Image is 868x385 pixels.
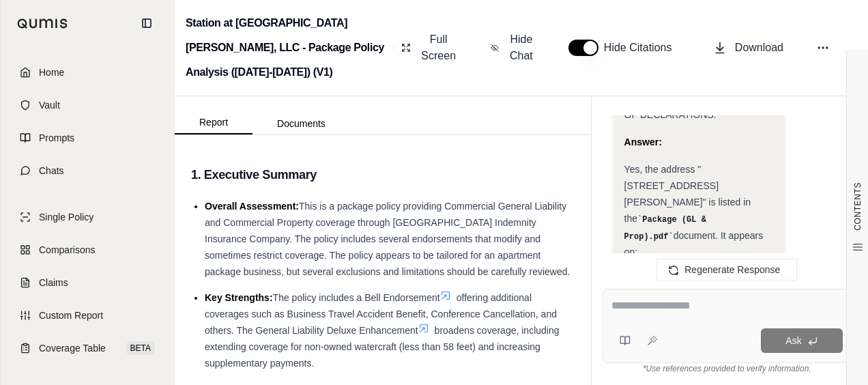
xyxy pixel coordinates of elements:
[205,201,299,212] span: Overall Assessment:
[785,335,801,346] span: Ask
[9,90,166,120] a: Vault
[205,292,273,303] span: Key Strengths:
[9,123,166,153] a: Prompts
[9,235,166,265] a: Comparisons
[684,264,780,275] span: Regenerate Response
[624,215,706,242] code: Package (GL & Prop).pdf
[252,113,350,134] button: Documents
[205,325,560,369] span: broadens coverage, including extending coverage for non-owned watercraft (less than 58 feet) and ...
[17,18,68,29] img: Qumis Logo
[175,111,252,134] button: Report
[624,164,751,224] span: Yes, the address "[STREET_ADDRESS][PERSON_NAME]" is listed in the
[9,57,166,87] a: Home
[9,268,166,298] a: Claims
[603,363,852,374] div: *Use references provided to verify information.
[39,164,64,177] span: Chats
[624,137,662,147] strong: Answer:
[485,26,541,70] button: Hide Chat
[39,66,64,79] span: Home
[761,328,843,353] button: Ask
[9,202,166,232] a: Single Policy
[708,34,789,61] button: Download
[39,210,93,224] span: Single Policy
[39,341,106,355] span: Coverage Table
[9,333,166,363] a: Coverage TableBETA
[39,309,103,322] span: Custom Report
[39,276,68,289] span: Claims
[604,40,680,56] span: Hide Citations
[507,31,536,64] span: Hide Chat
[191,162,575,187] h3: 1. Executive Summary
[735,40,783,56] span: Download
[396,26,463,70] button: Full Screen
[39,131,74,145] span: Prompts
[39,98,60,112] span: Vault
[656,259,797,281] button: Regenerate Response
[852,182,863,231] span: CONTENTS
[273,292,440,303] span: The policy includes a Bell Endorsement
[136,12,158,34] button: Collapse sidebar
[624,230,764,258] span: document. It appears on:
[419,31,458,64] span: Full Screen
[126,341,155,355] span: BETA
[9,156,166,186] a: Chats
[186,11,386,85] h2: Station at [GEOGRAPHIC_DATA][PERSON_NAME], LLC - Package Policy Analysis ([DATE]-[DATE]) (V1)
[205,292,557,336] span: offering additional coverages such as Business Travel Accident Benefit, Conference Cancellation, ...
[205,201,570,277] span: This is a package policy providing Commercial General Liability and Commercial Property coverage ...
[39,243,95,257] span: Comparisons
[9,300,166,330] a: Custom Report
